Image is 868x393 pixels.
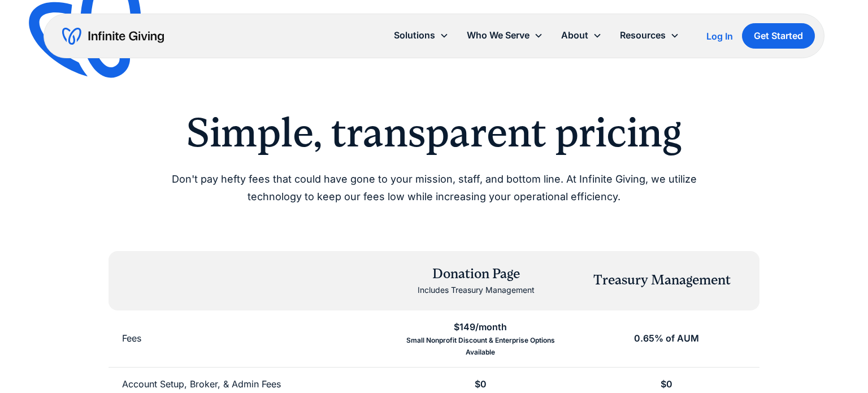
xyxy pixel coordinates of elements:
div: Fees [122,331,141,346]
h2: Simple, transparent pricing [145,109,723,157]
div: Account Setup, Broker, & Admin Fees [122,377,281,392]
div: 0.65% of AUM [634,331,699,346]
div: Includes Treasury Management [418,283,535,297]
div: Who We Serve [467,28,530,43]
div: Solutions [394,28,435,43]
a: home [62,27,164,45]
div: About [561,28,588,43]
p: Don't pay hefty fees that could have gone to your mission, staff, and bottom line. At Infinite Gi... [145,171,723,205]
div: $0 [475,377,487,392]
div: Who We Serve [458,23,552,47]
div: Log In [706,32,733,41]
div: $149/month [454,319,507,335]
div: About [552,23,611,47]
div: Treasury Management [593,271,731,290]
div: Small Nonprofit Discount & Enterprise Options Available [401,335,560,358]
div: Solutions [385,23,458,47]
div: $0 [661,377,672,392]
a: Get Started [742,23,815,49]
div: Resources [611,23,688,47]
a: Log In [706,29,733,43]
div: Resources [620,28,666,43]
div: Donation Page [418,265,535,284]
